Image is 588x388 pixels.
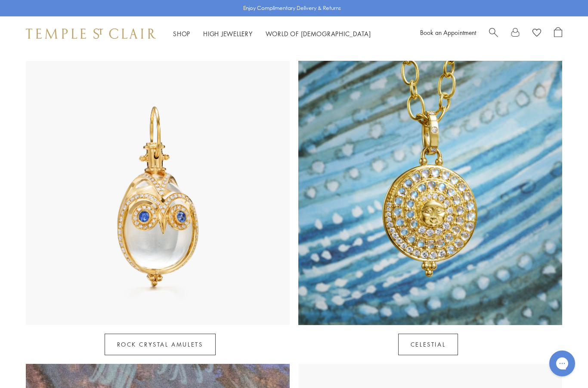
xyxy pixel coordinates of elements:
a: ShopShop [173,29,190,38]
a: Celestial [398,334,458,355]
a: High JewelleryHigh Jewellery [203,29,253,38]
a: Search [489,27,498,40]
iframe: Gorgias live chat messenger [545,347,579,379]
p: Enjoy Complimentary Delivery & Returns [243,4,341,13]
a: Open Shopping Bag [554,27,562,40]
a: World of [DEMOGRAPHIC_DATA]World of [DEMOGRAPHIC_DATA] [266,29,371,38]
img: Temple St. Clair [26,28,156,39]
a: View Wishlist [532,27,541,40]
nav: Main navigation [173,28,371,39]
a: Book an Appointment [420,28,476,37]
a: Rock Crystal Amulets [105,334,216,355]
